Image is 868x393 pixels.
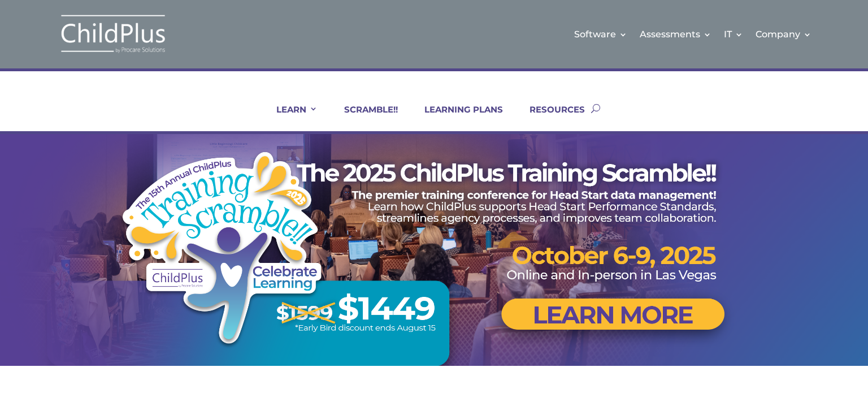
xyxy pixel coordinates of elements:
[410,104,503,131] a: LEARNING PLANS
[515,104,585,131] a: RESOURCES
[640,11,711,57] a: Assessments
[262,104,318,131] a: LEARN
[330,104,398,131] a: SCRAMBLE!!
[574,11,627,57] a: Software
[756,11,811,57] a: Company
[724,11,743,57] a: IT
